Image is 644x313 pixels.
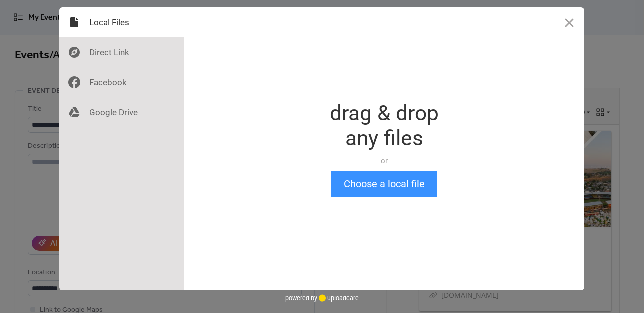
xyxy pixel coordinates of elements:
div: or [330,156,439,166]
div: Google Drive [59,97,184,127]
button: Choose a local file [331,171,437,197]
div: Facebook [59,67,184,97]
a: uploadcare [317,294,359,302]
button: Close [554,7,584,37]
div: Local Files [59,7,184,37]
div: powered by [285,290,359,305]
div: Direct Link [59,37,184,67]
div: drag & drop any files [330,101,439,151]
